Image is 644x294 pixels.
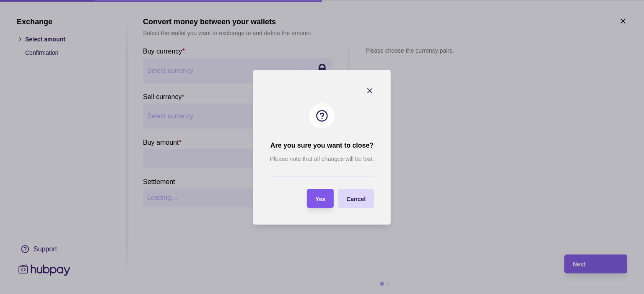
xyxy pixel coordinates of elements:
span: Cancel [346,195,366,202]
button: Yes [307,189,334,208]
div: v 4.0.25 [23,13,41,20]
img: tab_keywords_by_traffic_grey.svg [95,49,102,55]
div: Domaine [43,49,65,55]
span: Yes [315,195,325,202]
img: website_grey.svg [13,22,20,28]
img: logo_orange.svg [13,13,20,20]
div: Domaine: [DOMAIN_NAME] [22,22,95,28]
img: tab_domain_overview_orange.svg [34,49,41,55]
button: Cancel [338,189,374,208]
h2: Are you sure you want to close? [270,141,374,150]
div: Mots-clés [104,49,128,55]
p: Please note that all changes will be lost. [270,154,374,164]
